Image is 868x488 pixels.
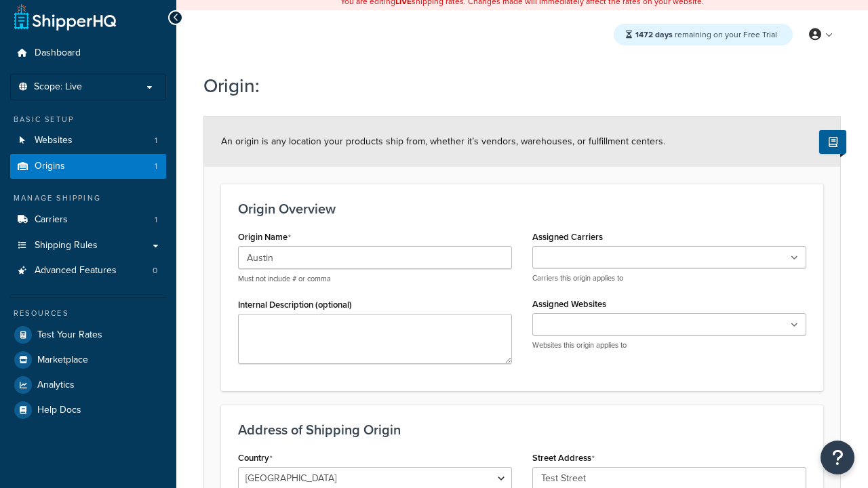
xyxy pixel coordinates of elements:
a: Help Docs [10,398,166,422]
div: Resources [10,308,166,319]
span: 1 [155,135,157,146]
span: Websites [35,135,73,146]
h3: Origin Overview [238,201,806,216]
div: Basic Setup [10,114,166,125]
label: Street Address [532,453,595,464]
button: Open Resource Center [821,441,854,474]
a: Marketplace [10,348,166,372]
a: Dashboard [10,41,166,66]
a: Advanced Features0 [10,258,166,283]
span: Advanced Features [35,265,117,277]
span: Scope: Live [34,81,82,93]
li: Carriers [10,207,166,232]
h1: Origin: [203,73,824,99]
a: Websites1 [10,128,166,153]
div: Manage Shipping [10,192,166,204]
span: Help Docs [37,405,81,416]
li: Advanced Features [10,258,166,283]
p: Websites this origin applies to [532,340,806,350]
p: Carriers this origin applies to [532,273,806,283]
label: Country [238,453,273,464]
span: Carriers [35,214,68,226]
label: Origin Name [238,232,291,243]
label: Assigned Carriers [532,232,603,242]
button: Show Help Docs [819,130,846,154]
span: Shipping Rules [35,240,98,251]
label: Internal Description (optional) [238,300,352,310]
span: 1 [155,161,157,172]
strong: 1472 days [635,28,673,41]
span: An origin is any location your products ship from, whether it’s vendors, warehouses, or fulfillme... [221,134,665,148]
span: Marketplace [37,354,88,366]
span: Test Your Rates [37,329,102,341]
span: Analytics [37,380,75,391]
a: Origins1 [10,154,166,179]
a: Test Your Rates [10,323,166,347]
a: Carriers1 [10,207,166,232]
a: Shipping Rules [10,233,166,258]
h3: Address of Shipping Origin [238,422,806,437]
p: Must not include # or comma [238,274,512,284]
a: Analytics [10,373,166,397]
span: remaining on your Free Trial [635,28,777,41]
span: 1 [155,214,157,226]
li: Origins [10,154,166,179]
label: Assigned Websites [532,299,606,309]
span: Origins [35,161,65,172]
span: Dashboard [35,47,81,59]
li: Websites [10,128,166,153]
span: 0 [153,265,157,277]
